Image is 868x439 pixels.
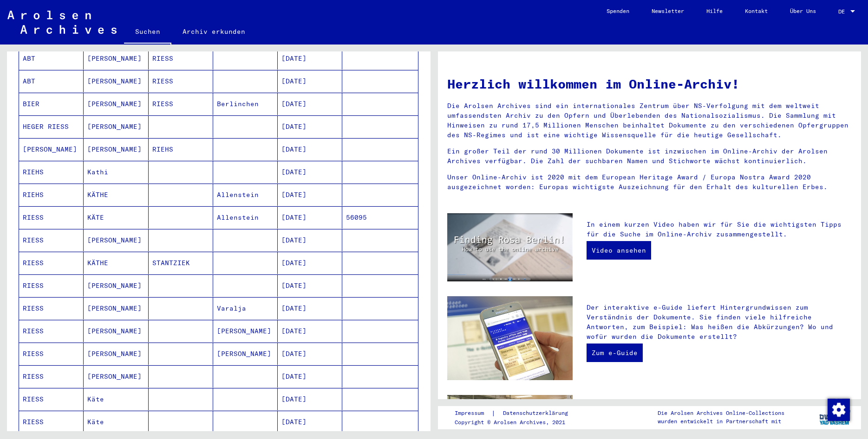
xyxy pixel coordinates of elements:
p: In einem kurzen Video haben wir für Sie die wichtigsten Tipps für die Suche im Online-Archiv zusa... [587,220,852,239]
mat-cell: RIESS [19,252,84,274]
p: Ein großer Teil der rund 30 Millionen Dokumente ist inzwischen im Online-Archiv der Arolsen Archi... [447,146,852,166]
img: eguide.jpg [447,296,573,380]
mat-cell: RIESS [19,229,84,251]
mat-cell: [DATE] [278,297,342,319]
mat-cell: KÄTHE [84,252,148,274]
mat-cell: [DATE] [278,388,342,410]
mat-cell: RIEHS [19,161,84,183]
mat-cell: [PERSON_NAME] [213,320,278,342]
mat-cell: [PERSON_NAME] [84,343,148,365]
mat-cell: RIESS [149,70,213,92]
p: Die Arolsen Archives Online-Collections [658,409,784,417]
img: yv_logo.png [817,406,852,429]
mat-cell: Varalja [213,297,278,319]
mat-cell: RIESS [19,274,84,297]
mat-cell: [DATE] [278,320,342,342]
img: video.jpg [447,213,573,281]
mat-cell: [PERSON_NAME] [84,229,148,251]
mat-cell: [DATE] [278,138,342,160]
mat-cell: [DATE] [278,206,342,229]
h1: Herzlich willkommen im Online-Archiv! [447,74,852,94]
mat-cell: [PERSON_NAME] [84,70,148,92]
mat-cell: RIESS [19,343,84,365]
mat-cell: ABT [19,70,84,92]
mat-cell: [DATE] [278,229,342,251]
mat-cell: RIESS [19,206,84,229]
mat-cell: [DATE] [278,115,342,138]
mat-cell: KÄTHE [84,184,148,206]
p: wurden entwickelt in Partnerschaft mit [658,417,784,426]
mat-cell: [DATE] [278,411,342,433]
img: Arolsen_neg.svg [7,11,117,34]
mat-cell: [DATE] [278,252,342,274]
mat-cell: [DATE] [278,93,342,115]
mat-cell: [DATE] [278,184,342,206]
span: DE [838,8,848,15]
mat-cell: [DATE] [278,274,342,297]
mat-cell: [DATE] [278,47,342,70]
mat-cell: HEGER RIESS [19,115,84,138]
mat-cell: [PERSON_NAME] [84,115,148,138]
img: Zustimmung ändern [828,399,850,421]
mat-cell: RIESS [19,365,84,388]
mat-cell: Käte [84,388,148,410]
mat-cell: BIER [19,93,84,115]
mat-cell: [PERSON_NAME] [213,343,278,365]
mat-cell: [PERSON_NAME] [84,138,148,160]
mat-cell: [PERSON_NAME] [84,297,148,319]
a: Datenschutzerklärung [496,408,579,418]
p: Unser Online-Archiv ist 2020 mit dem European Heritage Award / Europa Nostra Award 2020 ausgezeic... [447,172,852,192]
mat-cell: RIESS [149,47,213,70]
mat-cell: Allenstein [213,206,278,229]
a: Archiv erkunden [171,20,256,43]
mat-cell: RIESS [19,297,84,319]
mat-cell: RIEHS [19,184,84,206]
mat-cell: [DATE] [278,343,342,365]
mat-cell: [PERSON_NAME] [19,138,84,160]
p: Der interaktive e-Guide liefert Hintergrundwissen zum Verständnis der Dokumente. Sie finden viele... [587,303,852,342]
mat-cell: RIESS [19,320,84,342]
mat-cell: Berlinchen [213,93,278,115]
mat-cell: ABT [19,47,84,70]
mat-cell: 56095 [342,206,418,229]
mat-cell: [PERSON_NAME] [84,47,148,70]
p: Copyright © Arolsen Archives, 2021 [455,418,579,426]
mat-cell: [DATE] [278,365,342,388]
mat-cell: [PERSON_NAME] [84,320,148,342]
mat-cell: RIESS [19,388,84,410]
mat-cell: RIEHS [149,138,213,160]
a: Zum e-Guide [587,344,643,362]
mat-cell: RIESS [19,411,84,433]
a: Impressum [455,408,491,418]
mat-cell: [DATE] [278,161,342,183]
mat-cell: [PERSON_NAME] [84,93,148,115]
mat-cell: [DATE] [278,70,342,92]
mat-cell: RIESS [149,93,213,115]
p: Die Arolsen Archives sind ein internationales Zentrum über NS-Verfolgung mit dem weltweit umfasse... [447,101,852,140]
a: Video ansehen [587,241,651,260]
mat-cell: Käte [84,411,148,433]
mat-cell: STANTZIEK [149,252,213,274]
mat-cell: KÄTE [84,206,148,229]
mat-cell: [PERSON_NAME] [84,365,148,388]
mat-cell: [PERSON_NAME] [84,274,148,297]
mat-cell: Allenstein [213,184,278,206]
mat-cell: Kathi [84,161,148,183]
a: Suchen [124,20,171,45]
div: | [455,408,579,418]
